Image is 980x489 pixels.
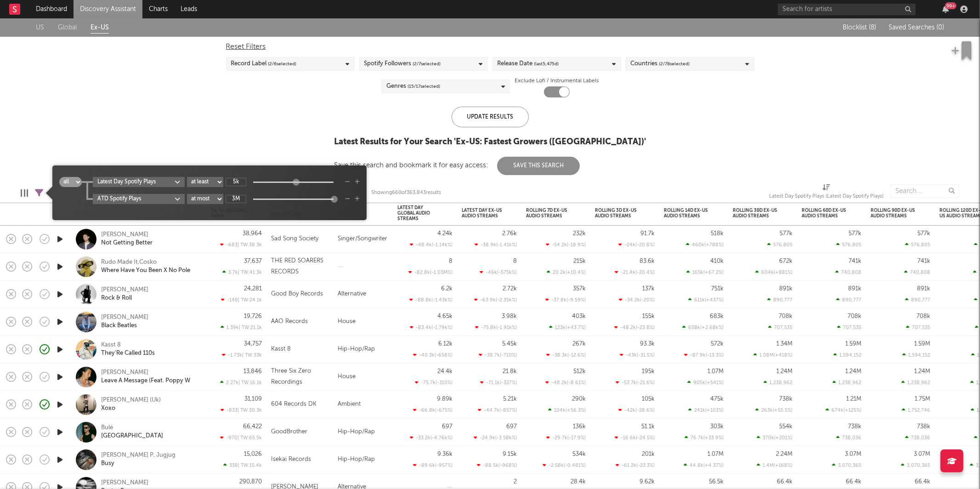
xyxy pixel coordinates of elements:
div: 683k [710,313,724,319]
div: 267k [572,341,586,347]
div: 38,964 [243,231,262,237]
div: 24,281 [244,286,262,292]
div: Showing 660 of 363,843 results [371,188,441,199]
div: -88.8k ( -1.43k % ) [409,297,453,303]
div: 5.21k [503,396,517,402]
div: 6.12k [438,341,453,347]
div: -38.7k ( -710 % ) [479,352,517,358]
div: 3.07M [845,451,861,457]
div: Filters(2 filters active) [35,180,43,206]
span: ( 2 / 7 selected) [413,58,441,69]
div: -53.7k ( -21.6 % ) [616,380,655,386]
div: 3.98k [502,313,517,319]
div: 554k [779,424,793,430]
a: [PERSON_NAME] [101,286,148,294]
div: 290,870 [239,479,262,485]
div: 215k [573,258,586,264]
div: -833 | TW: 30.3k [211,407,262,413]
div: 9.36k [437,451,453,457]
a: [PERSON_NAME] [101,479,148,487]
div: 56.5k [709,479,724,485]
div: Hip-Hop/Rap [333,446,393,474]
div: 34,757 [244,341,262,347]
div: 697 [506,424,517,430]
label: Exclude Lofi / Instrumental Labels [515,75,599,86]
div: 5.45k [502,341,517,347]
div: 263k ( +55.5 % ) [755,407,793,413]
div: 105k [642,396,655,402]
div: 66,422 [243,424,262,430]
input: Search... [890,184,959,198]
div: Bulé [101,424,113,432]
div: 155k [642,313,655,319]
div: 4.65k [437,313,453,319]
div: Latest Day Spotify Plays [97,178,175,186]
div: 303k [710,424,724,430]
div: 891k [917,286,930,292]
div: 738k [917,424,930,430]
div: 37,637 [244,258,262,264]
div: 1.24M [845,369,861,375]
div: 512k [573,369,586,375]
div: Rolling 14D Ex-US Audio Streams [664,208,710,219]
div: Rolling 7D Ex-US Audio Streams [526,208,572,219]
button: 99+ [942,6,949,13]
div: 3,070,365 [832,462,861,468]
span: ( 2 / 78 selected) [659,58,690,69]
div: 751k [711,286,724,292]
div: Not Getting Better [101,239,153,247]
div: [PERSON_NAME] [101,313,148,322]
div: -48.2k ( -8.61 % ) [545,380,586,386]
div: 741k [918,258,930,264]
div: -16.6k ( -24.5 % ) [615,435,655,441]
div: Alternative [333,281,393,308]
span: ( 0 ) [936,24,944,31]
span: ( 15 / 17 selected) [408,81,440,92]
div: THE RED SOARERS RECORDS [271,256,329,278]
a: [PERSON_NAME] P, Jugjug [101,451,176,460]
div: -24k ( -20.8 % ) [618,242,655,248]
div: 201k [642,451,655,457]
div: -89.6k ( -957 % ) [413,462,453,468]
div: -1.73k | TW: 33k [211,352,262,358]
div: Latest Day Ex-US Audio Streams [462,208,503,219]
div: 99 + [945,2,957,9]
a: [PERSON_NAME] [101,231,148,239]
div: 738k [779,396,793,402]
input: Search for artists [778,4,916,15]
div: -43k ( -31.5 % ) [620,352,655,358]
div: 3.7k | TW: 41.3k [211,269,262,275]
div: 66.4k [777,479,793,485]
div: -21.4k ( -20.4 % ) [615,269,655,275]
span: ( 2 / 6 selected) [268,58,297,69]
div: -2.58k ( -0.481 % ) [543,462,586,468]
div: Latest Day Global Audio Streams [397,205,439,222]
div: 707,535 [768,324,793,330]
div: Rolling 30D Ex-US Audio Streams [733,208,779,219]
div: -48.4k ( -1.14k % ) [410,242,453,248]
div: -88.5k ( -968 % ) [477,462,517,468]
div: 1,238,962 [901,380,930,386]
div: -40.3k ( -658 % ) [413,352,453,358]
div: House [333,308,393,336]
div: 93.3k [640,341,655,347]
div: 1.59M [845,341,861,347]
a: [PERSON_NAME] [101,369,148,377]
div: 165k ( +67.2 % ) [686,269,724,275]
span: Saved Searches [889,24,944,31]
div: 19,726 [244,313,262,319]
a: Busy [101,460,114,468]
div: 738,036 [836,435,861,441]
div: 241k ( +103 % ) [688,407,724,413]
div: Rolling 3D Ex-US Audio Streams [595,208,641,219]
div: Where Have You Been X No Pole [101,267,190,275]
div: 738k [848,424,861,430]
div: -48.2k ( -23.8 % ) [614,324,655,330]
div: 1.24M [914,369,930,375]
div: 3.07M [914,451,930,457]
a: US [36,22,44,34]
div: 66.4k [915,479,930,485]
span: ( 8 ) [869,24,876,31]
